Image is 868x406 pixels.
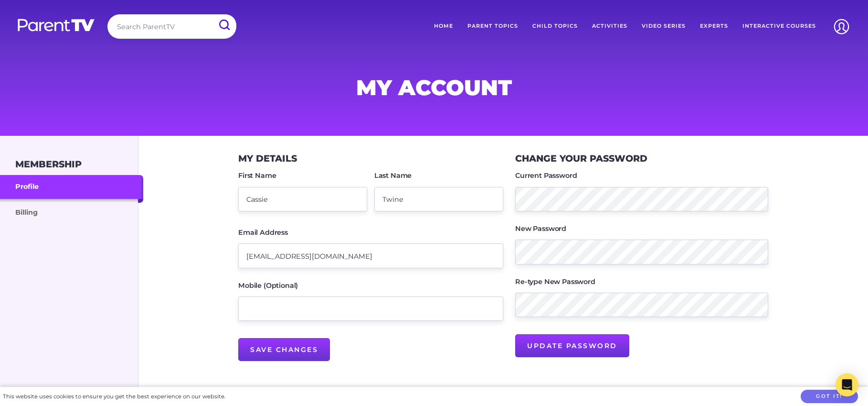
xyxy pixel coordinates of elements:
img: parenttv-logo-white.4c85aaf.svg [17,18,95,32]
label: Re-type New Password [515,278,595,285]
label: First Name [238,172,276,179]
h3: Change your Password [515,153,647,164]
input: Submit [212,14,236,36]
a: Home [427,14,460,38]
button: Got it! [801,390,858,404]
h3: Membership [15,159,82,170]
a: Video Series [635,14,693,38]
a: Interactive Courses [735,14,823,38]
h3: My Details [238,153,297,164]
label: Last Name [374,172,412,179]
a: Experts [693,14,735,38]
input: Save Changes [238,338,330,361]
a: Activities [585,14,635,38]
label: Email Address [238,229,288,236]
label: New Password [515,225,566,232]
h1: My Account [204,78,664,97]
img: Account [829,14,854,39]
div: This website uses cookies to ensure you get the best experience on our website. [3,392,225,402]
input: Search ParentTV [107,14,236,39]
div: Open Intercom Messenger [836,373,858,396]
a: Parent Topics [460,14,525,38]
label: Current Password [515,172,577,179]
label: Mobile (Optional) [238,282,298,289]
input: Update Password [515,334,629,357]
a: Child Topics [525,14,585,38]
